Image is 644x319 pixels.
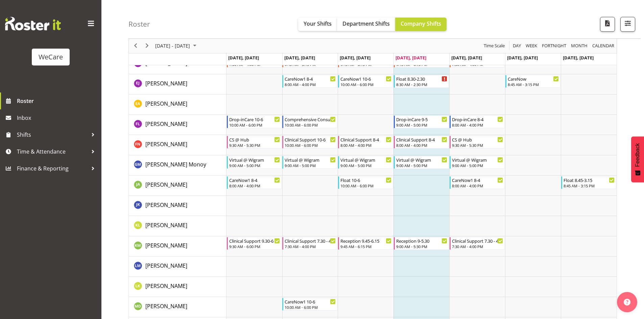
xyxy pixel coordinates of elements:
[570,42,588,50] span: Month
[145,140,187,148] a: [PERSON_NAME]
[130,39,141,53] div: previous period
[145,59,187,67] span: [PERSON_NAME]
[285,136,336,143] div: Clinical Support 10-6
[153,39,200,53] div: August 11 - 17, 2025
[340,244,391,249] div: 9:45 AM - 6:15 PM
[228,55,259,61] span: [DATE], [DATE]
[227,176,282,189] div: Jane Arps"s event - CareNow1 8-4 Begin From Monday, August 11, 2025 at 8:00:00 AM GMT+12:00 Ends ...
[396,237,447,244] div: Reception 9-5.30
[129,115,226,135] td: Felize Lacson resource
[129,135,226,155] td: Firdous Naqvi resource
[452,142,503,148] div: 9:30 AM - 5:30 PM
[129,196,226,216] td: John Ko resource
[17,96,98,106] span: Roster
[5,17,61,30] img: Rosterit website logo
[227,136,282,149] div: Firdous Naqvi"s event - CS @ Hub Begin From Monday, August 11, 2025 at 9:30:00 AM GMT+12:00 Ends ...
[394,237,449,250] div: Kishendri Moodley"s event - Reception 9-5.30 Begin From Thursday, August 14, 2025 at 9:00:00 AM G...
[450,176,505,189] div: Jane Arps"s event - CareNow1 8-4 Begin From Friday, August 15, 2025 at 8:00:00 AM GMT+12:00 Ends ...
[541,42,568,50] button: Fortnight
[396,163,447,168] div: 9:00 AM - 5:00 PM
[394,136,449,149] div: Firdous Naqvi"s event - Clinical Support 8-4 Begin From Thursday, August 14, 2025 at 8:00:00 AM G...
[145,100,187,108] a: [PERSON_NAME]
[285,298,336,305] div: CareNow1 10-6
[340,82,391,87] div: 10:00 AM - 6:00 PM
[340,142,391,148] div: 8:00 AM - 4:00 PM
[17,147,88,157] span: Time & Attendance
[541,42,567,50] span: Fortnight
[129,176,226,196] td: Jane Arps resource
[17,113,98,123] span: Inbox
[145,282,187,290] span: [PERSON_NAME]
[394,156,449,169] div: Gladie Monoy"s event - Virtual @ Wigram Begin From Thursday, August 14, 2025 at 9:00:00 AM GMT+12...
[525,42,539,50] button: Timeline Week
[394,75,449,88] div: Ella Jarvis"s event - Float 8.30-2.30 Begin From Thursday, August 14, 2025 at 8:30:00 AM GMT+12:0...
[395,18,447,31] button: Company Shifts
[229,244,280,249] div: 9:30 AM - 6:00 PM
[452,244,503,249] div: 7:30 AM - 4:00 PM
[483,42,506,50] button: Time Scale
[452,136,503,143] div: CS @ Hub
[282,298,337,311] div: Marie-Claire Dickson-Bakker"s event - CareNow1 10-6 Begin From Tuesday, August 12, 2025 at 10:00:...
[452,156,503,163] div: Virtual @ Wigram
[340,55,371,61] span: [DATE], [DATE]
[129,216,226,236] td: Kayley Luhrs resource
[401,20,441,27] span: Company Shifts
[508,82,559,87] div: 8:45 AM - 3:15 PM
[340,183,391,188] div: 10:00 AM - 6:00 PM
[143,42,152,50] button: Next
[450,237,505,250] div: Kishendri Moodley"s event - Clinical Support 7.30 - 4 Begin From Friday, August 15, 2025 at 7:30:...
[129,257,226,277] td: Lainie Montgomery resource
[145,262,187,270] a: [PERSON_NAME]
[337,18,395,31] button: Department Shifts
[282,156,337,169] div: Gladie Monoy"s event - Virtual @ Wigram Begin From Tuesday, August 12, 2025 at 9:00:00 AM GMT+12:...
[340,177,391,183] div: Float 10-6
[145,262,187,269] span: [PERSON_NAME]
[282,136,337,149] div: Firdous Naqvi"s event - Clinical Support 10-6 Begin From Tuesday, August 12, 2025 at 10:00:00 AM ...
[452,237,503,244] div: Clinical Support 7.30 - 4
[338,156,393,169] div: Gladie Monoy"s event - Virtual @ Wigram Begin From Wednesday, August 13, 2025 at 9:00:00 AM GMT+1...
[17,163,88,174] span: Finance & Reporting
[229,163,280,168] div: 9:00 AM - 5:00 PM
[563,55,594,61] span: [DATE], [DATE]
[145,282,187,290] a: [PERSON_NAME]
[282,75,337,88] div: Ella Jarvis"s event - CareNow1 8-4 Begin From Tuesday, August 12, 2025 at 8:00:00 AM GMT+12:00 En...
[284,55,315,61] span: [DATE], [DATE]
[285,163,336,168] div: 9:00 AM - 5:00 PM
[131,42,140,50] button: Previous
[452,116,503,123] div: Drop-inCare 8-4
[129,95,226,115] td: Ena Advincula resource
[145,302,187,310] span: [PERSON_NAME]
[396,116,447,123] div: Drop-inCare 9-5
[505,75,560,88] div: Ella Jarvis"s event - CareNow Begin From Saturday, August 16, 2025 at 8:45:00 AM GMT+12:00 Ends A...
[229,156,280,163] div: Virtual @ Wigram
[285,244,336,249] div: 7:30 AM - 4:00 PM
[570,42,589,50] button: Timeline Month
[561,176,616,189] div: Jane Arps"s event - Float 8.45-3.15 Begin From Sunday, August 17, 2025 at 8:45:00 AM GMT+12:00 En...
[141,39,153,53] div: next period
[145,80,187,87] span: [PERSON_NAME]
[340,156,391,163] div: Virtual @ Wigram
[304,20,332,27] span: Your Shifts
[564,177,615,183] div: Float 8.45-3.15
[340,136,391,143] div: Clinical Support 8-4
[39,52,63,62] div: WeCare
[145,160,206,168] a: [PERSON_NAME] Monoy
[145,241,187,249] a: [PERSON_NAME]
[145,221,187,229] a: [PERSON_NAME]
[282,115,337,128] div: Felize Lacson"s event - Comprehensive Consult 10-6 Begin From Tuesday, August 12, 2025 at 10:00:0...
[396,142,447,148] div: 8:00 AM - 4:00 PM
[450,156,505,169] div: Gladie Monoy"s event - Virtual @ Wigram Begin From Friday, August 15, 2025 at 9:00:00 AM GMT+12:0...
[145,221,187,229] span: [PERSON_NAME]
[512,42,522,50] span: Day
[285,237,336,244] div: Clinical Support 7.30 - 4
[229,177,280,183] div: CareNow1 8-4
[483,42,505,50] span: Time Scale
[338,75,393,88] div: Ella Jarvis"s event - CareNow1 10-6 Begin From Wednesday, August 13, 2025 at 10:00:00 AM GMT+12:0...
[508,75,559,82] div: CareNow
[600,17,615,32] button: Download a PDF of the roster according to the set date range.
[145,100,187,107] span: [PERSON_NAME]
[227,115,282,128] div: Felize Lacson"s event - Drop-inCare 10-6 Begin From Monday, August 11, 2025 at 10:00:00 AM GMT+12...
[624,299,630,305] img: help-xxl-2.png
[227,156,282,169] div: Gladie Monoy"s event - Virtual @ Wigram Begin From Monday, August 11, 2025 at 9:00:00 AM GMT+12:0...
[298,18,337,31] button: Your Shifts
